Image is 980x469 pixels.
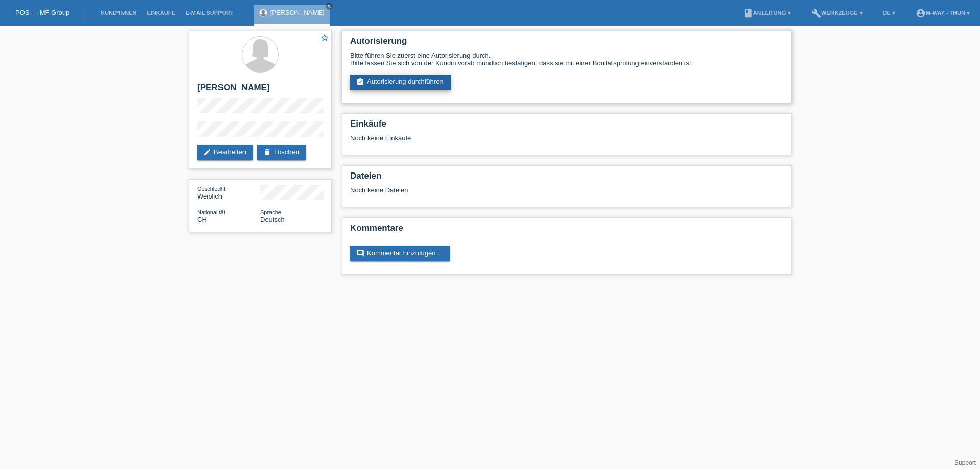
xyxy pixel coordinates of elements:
i: edit [203,148,211,156]
a: close [326,3,333,10]
a: commentKommentar hinzufügen ... [350,246,450,261]
h2: [PERSON_NAME] [197,83,324,98]
i: delete [263,148,272,156]
a: Einkäufe [141,10,180,16]
h2: Autorisierung [350,36,783,52]
span: Geschlecht [197,186,225,192]
a: bookAnleitung ▾ [738,10,796,16]
i: book [743,8,753,18]
a: [PERSON_NAME] [270,9,325,16]
i: build [811,8,821,18]
i: star_border [320,33,329,42]
a: POS — MF Group [15,9,69,16]
a: Support [954,459,976,466]
a: star_border [320,33,329,44]
span: Schweiz [197,216,207,224]
div: Noch keine Dateien [350,186,662,194]
h2: Dateien [350,171,783,186]
h2: Kommentare [350,223,783,238]
a: Kund*innen [95,10,141,16]
div: Noch keine Einkäufe [350,134,783,150]
span: Nationalität [197,209,225,215]
a: account_circlem-way - Thun ▾ [911,10,975,16]
a: deleteLöschen [257,145,306,160]
a: DE ▾ [878,10,900,16]
a: E-Mail Support [181,10,239,16]
h2: Einkäufe [350,119,783,134]
i: close [327,4,332,9]
i: comment [356,249,364,257]
div: Bitte führen Sie zuerst eine Autorisierung durch. Bitte lassen Sie sich von der Kundin vorab münd... [350,52,783,67]
span: Sprache [260,209,281,215]
a: buildWerkzeuge ▾ [806,10,868,16]
div: Weiblich [197,185,260,200]
a: editBearbeiten [197,145,253,160]
a: assignment_turned_inAutorisierung durchführen [350,75,451,90]
i: assignment_turned_in [356,78,364,86]
i: account_circle [916,8,926,18]
span: Deutsch [260,216,285,224]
